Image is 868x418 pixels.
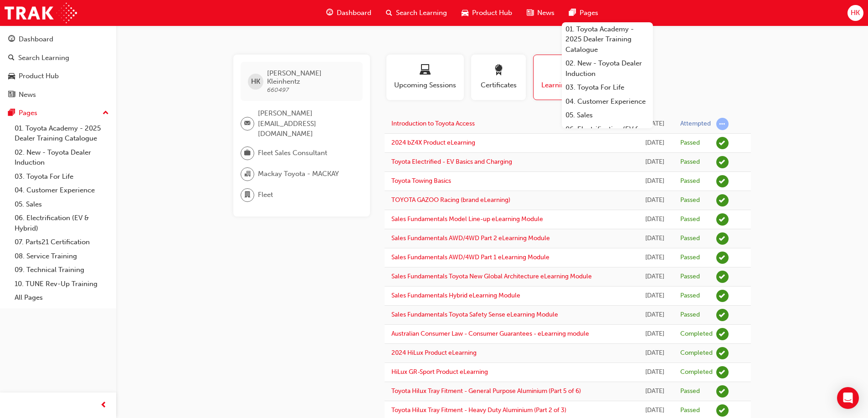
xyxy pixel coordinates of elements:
[19,90,36,100] div: News
[851,8,860,18] span: HK
[393,80,457,91] span: Upcoming Sessions
[258,169,339,179] span: Mackay Toyota - MACKAY
[420,65,431,77] span: laptop-icon
[4,31,113,48] a: Dashboard
[391,120,475,127] a: Introduction to Toyota Access
[391,406,566,414] a: Toyota Hilux Tray Fitment - Heavy Duty Aluminium (Part 2 of 3)
[716,156,729,168] span: learningRecordVerb_PASS-icon
[4,50,113,66] a: Search Learning
[643,291,667,301] div: Mon Sep 08 2025 10:46:30 GMT+1000 (Australian Eastern Standard Time)
[580,8,598,18] span: Pages
[8,35,15,44] span: guage-icon
[4,86,113,103] a: News
[680,292,700,300] div: Passed
[533,55,601,100] button: Learning History
[19,34,53,45] div: Dashboard
[643,405,667,416] div: Fri Sep 05 2025 14:50:03 GMT+1000 (Australian Eastern Standard Time)
[716,404,729,417] span: learningRecordVerb_PASS-icon
[680,387,700,396] div: Passed
[562,122,653,146] a: 06. Electrification (EV & Hybrid)
[11,197,113,212] a: 05. Sales
[562,56,653,81] a: 02. New - Toyota Dealer Induction
[11,183,113,197] a: 04. Customer Experience
[716,385,729,398] span: learningRecordVerb_PASS-icon
[100,400,107,411] span: prev-icon
[391,368,488,376] a: HiLux GR-Sport Product eLearning
[251,76,260,87] span: HK
[11,277,113,291] a: 10. TUNE Rev-Up Training
[562,108,653,122] a: 05. Sales
[8,109,15,117] span: pages-icon
[716,290,729,302] span: learningRecordVerb_PASS-icon
[643,252,667,263] div: Mon Sep 08 2025 11:50:51 GMT+1000 (Australian Eastern Standard Time)
[11,291,113,305] a: All Pages
[643,195,667,206] div: Mon Sep 08 2025 16:27:44 GMT+1000 (Australian Eastern Standard Time)
[19,108,37,118] div: Pages
[643,233,667,244] div: Mon Sep 08 2025 12:35:21 GMT+1000 (Australian Eastern Standard Time)
[8,72,15,81] span: car-icon
[680,253,700,262] div: Passed
[391,272,592,280] a: Sales Fundamentals Toyota New Global Architecture eLearning Module
[11,211,113,235] a: 06. Electrification (EV & Hybrid)
[18,53,69,63] div: Search Learning
[716,309,729,321] span: learningRecordVerb_PASS-icon
[391,292,520,299] a: Sales Fundamentals Hybrid eLearning Module
[454,4,519,22] a: car-iconProduct Hub
[391,158,512,166] a: Toyota Electrified - EV Basics and Charging
[4,29,113,105] button: DashboardSearch LearningProduct HubNews
[643,138,667,148] div: Thu Sep 18 2025 16:11:41 GMT+1000 (Australian Eastern Standard Time)
[391,253,550,261] a: Sales Fundamentals AWD/4WD Part 1 eLearning Module
[680,158,700,166] div: Passed
[716,137,729,149] span: learningRecordVerb_PASS-icon
[8,54,15,62] span: search-icon
[562,95,653,109] a: 04. Customer Experience
[478,80,519,91] span: Certificates
[244,168,251,180] span: organisation-icon
[680,234,700,243] div: Passed
[391,349,477,357] a: 2024 HiLux Product eLearning
[11,249,113,263] a: 08. Service Training
[680,196,700,205] div: Passed
[643,310,667,320] div: Mon Sep 08 2025 10:31:01 GMT+1000 (Australian Eastern Standard Time)
[391,234,550,242] a: Sales Fundamentals AWD/4WD Part 2 eLearning Module
[569,7,576,19] span: pages-icon
[4,68,113,85] a: Product Hub
[396,8,447,18] span: Search Learning
[4,105,113,121] button: Pages
[391,330,589,337] a: Australian Consumer Law - Consumer Guarantees - eLearning module
[680,215,700,224] div: Passed
[5,3,77,23] img: Trak
[562,22,653,57] a: 01. Toyota Academy - 2025 Dealer Training Catalogue
[716,366,729,378] span: learningRecordVerb_COMPLETE-icon
[680,272,700,281] div: Passed
[716,213,729,226] span: learningRecordVerb_PASS-icon
[716,252,729,264] span: learningRecordVerb_PASS-icon
[493,65,504,77] span: award-icon
[562,81,653,95] a: 03. Toyota For Life
[337,8,371,18] span: Dashboard
[11,121,113,146] a: 01. Toyota Academy - 2025 Dealer Training Catalogue
[267,86,289,94] span: 660497
[244,118,251,130] span: email-icon
[680,330,713,338] div: Completed
[472,8,512,18] span: Product Hub
[527,7,534,19] span: news-icon
[680,139,700,147] div: Passed
[267,69,355,86] span: [PERSON_NAME] Kleinhentz
[471,55,526,100] button: Certificates
[643,119,667,129] div: Thu Sep 18 2025 16:26:22 GMT+1000 (Australian Eastern Standard Time)
[643,386,667,397] div: Fri Sep 05 2025 14:53:55 GMT+1000 (Australian Eastern Standard Time)
[11,263,113,277] a: 09. Technical Training
[643,157,667,167] div: Fri Sep 12 2025 08:14:24 GMT+1000 (Australian Eastern Standard Time)
[386,55,464,100] button: Upcoming Sessions
[837,387,859,409] div: Open Intercom Messenger
[716,232,729,245] span: learningRecordVerb_PASS-icon
[540,80,594,91] span: Learning History
[716,328,729,340] span: learningRecordVerb_COMPLETE-icon
[386,7,392,19] span: search-icon
[11,146,113,170] a: 02. New - Toyota Dealer Induction
[716,271,729,283] span: learningRecordVerb_PASS-icon
[391,387,581,395] a: Toyota Hilux Tray Fitment - General Purpose Aluminium (Part 5 of 6)
[537,8,555,18] span: News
